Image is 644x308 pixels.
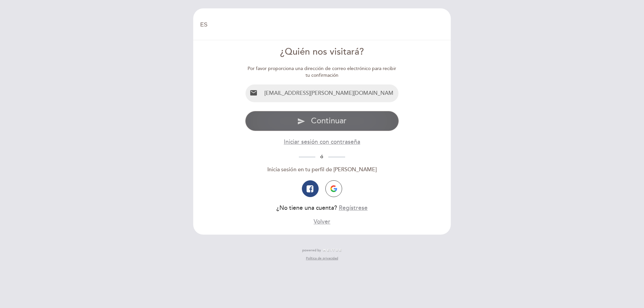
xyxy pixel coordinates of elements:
input: Email [262,84,399,102]
button: Iniciar sesión con contraseña [284,138,360,146]
button: send Continuar [245,111,399,131]
span: powered by [302,248,321,253]
i: email [250,89,258,97]
a: Política de privacidad [306,256,338,261]
button: Volver [314,218,330,226]
i: send [297,117,305,125]
img: icon-google.png [330,185,337,192]
img: MEITRE [323,249,342,252]
span: ó [315,154,328,160]
span: ¿No tiene una cuenta? [276,204,337,211]
div: Por favor proporciona una dirección de correo electrónico para recibir tu confirmación [245,65,399,79]
div: ¿Quién nos visitará? [245,46,399,59]
span: Continuar [311,116,346,126]
div: Inicia sesión en tu perfil de [PERSON_NAME] [245,166,399,174]
a: powered by [302,248,342,253]
button: Regístrese [339,204,368,212]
